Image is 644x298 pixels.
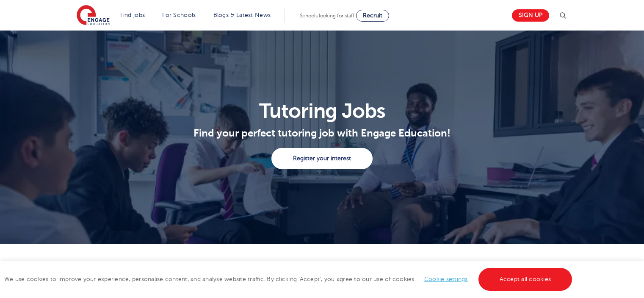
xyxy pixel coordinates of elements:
[162,12,196,18] a: For Schools
[72,101,572,121] h1: Tutoring Jobs
[512,9,549,22] a: Sign up
[424,276,468,282] a: Cookie settings
[77,5,110,26] img: Engage Education
[356,10,389,22] a: Recruit
[4,276,574,282] span: We use cookies to improve your experience, personalise content, and analyse website traffic. By c...
[271,148,372,169] a: Register your interest
[120,12,145,18] a: Find jobs
[478,268,572,291] a: Accept all cookies
[300,13,354,19] span: Schools looking for staff
[72,125,572,142] p: Find your perfect tutoring job with Engage Education!
[363,12,382,19] span: Recruit
[213,12,271,18] a: Blogs & Latest News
